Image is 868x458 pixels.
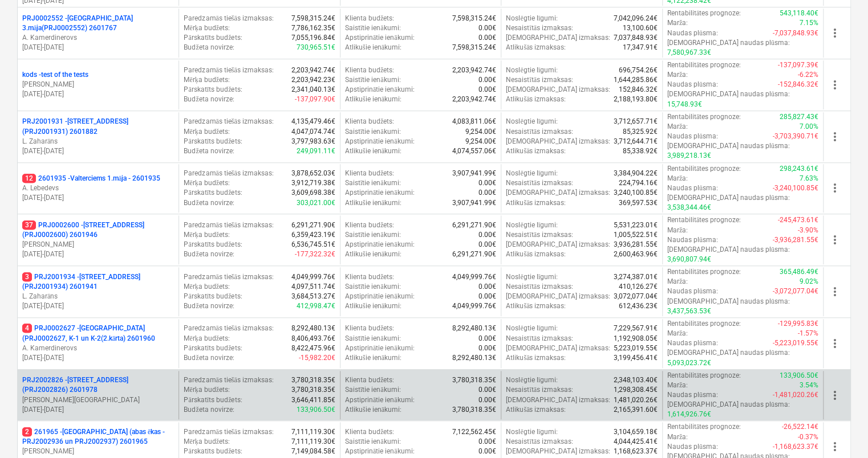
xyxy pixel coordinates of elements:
p: 7,055,196.84€ [291,33,335,43]
p: Naudas plūsma : [667,390,718,400]
p: Atlikušie ienākumi : [345,301,401,311]
p: -6.22% [798,70,818,80]
p: [DEMOGRAPHIC_DATA] izmaksas : [506,395,610,405]
p: Noslēgtie līgumi : [506,66,558,75]
p: 369,597.53€ [619,198,658,208]
p: Budžeta novirze : [184,301,234,311]
p: 365,486.49€ [780,267,818,277]
p: Paredzamās tiešās izmaksas : [184,220,273,230]
p: Rentabilitātes prognoze : [667,112,741,122]
p: 0.00€ [478,292,496,301]
p: Nesaistītās izmaksas : [506,23,573,33]
p: 3,780,318.35€ [291,375,335,385]
p: -5,223,019.55€ [773,338,818,348]
p: 7,042,096.24€ [614,14,658,23]
p: Mērķa budžets : [184,282,230,292]
p: 5,531,223.01€ [614,220,658,230]
p: Pārskatīts budžets : [184,85,242,95]
p: Naudas plūsma : [667,80,718,89]
p: 6,291,271.90€ [452,250,496,259]
p: 7,580,967.33€ [667,48,711,58]
p: A. Lebedevs [22,183,174,193]
p: 7,229,567.91€ [614,324,658,333]
p: 3,907,941.99€ [452,169,496,178]
p: Apstiprinātie ienākumi : [345,343,415,353]
p: Atlikušās izmaksas : [506,146,566,156]
p: Mērķa budžets : [184,178,230,188]
p: 410,126.27€ [619,282,658,292]
p: 3,538,344.46€ [667,203,711,212]
div: PRJ0002552 -[GEOGRAPHIC_DATA] 3.māja(PRJ0002552) 2601767A. Kamerdinerovs[DATE]-[DATE] [22,14,174,53]
p: Rentabilitātes prognoze : [667,164,741,174]
p: 3,690,807.94€ [667,255,711,264]
span: more_vert [828,181,842,195]
p: 0.00€ [478,85,496,95]
p: Pārskatīts budžets : [184,33,242,43]
p: 0.00€ [478,23,496,33]
p: [DEMOGRAPHIC_DATA] izmaksas : [506,33,610,43]
p: 696,754.26€ [619,66,658,75]
p: [DATE] - [DATE] [22,405,174,415]
p: 15,748.93€ [667,100,702,109]
p: 4,097,511.74€ [291,282,335,292]
p: Atlikušie ienākumi : [345,198,401,208]
p: [DATE] - [DATE] [22,353,174,363]
p: Apstiprinātie ienākumi : [345,240,415,250]
span: more_vert [828,78,842,92]
p: 3,240,100.85€ [614,188,658,198]
p: 4,083,811.06€ [452,117,496,126]
iframe: Chat Widget [811,403,868,458]
p: 8,292,480.13€ [452,353,496,363]
p: 412,998.47€ [297,301,335,311]
p: 7,037,848.93€ [614,33,658,43]
p: [PERSON_NAME] [22,447,174,456]
p: 2,203,942.23€ [291,75,335,85]
p: 3,712,657.71€ [614,117,658,126]
p: 3,684,513.27€ [291,292,335,301]
p: 303,021.00€ [297,198,335,208]
p: -152,846.32€ [778,80,818,89]
p: Marža : [667,381,688,390]
p: 152,846.32€ [619,85,658,95]
p: Mērķa budžets : [184,385,230,395]
p: 9,254.00€ [465,127,496,137]
p: 13,100.60€ [623,23,658,33]
p: Klienta budžets : [345,272,394,282]
p: Naudas plūsma : [667,132,718,141]
p: [DATE] - [DATE] [22,193,174,203]
p: 1,298,308.45€ [614,385,658,395]
p: Mērķa budžets : [184,23,230,33]
p: 730,965.51€ [297,43,335,52]
p: Nesaistītās izmaksas : [506,178,573,188]
p: Atlikušās izmaksas : [506,198,566,208]
p: Mērķa budžets : [184,334,230,343]
p: [DEMOGRAPHIC_DATA] naudas plūsma : [667,400,790,410]
p: Apstiprinātie ienākumi : [345,395,415,405]
p: Rentabilitātes prognoze : [667,60,741,70]
p: Budžeta novirze : [184,146,234,156]
p: Marža : [667,277,688,287]
p: Rentabilitātes prognoze : [667,267,741,277]
p: 4,135,479.46€ [291,117,335,126]
p: 1,192,908.05€ [614,334,658,343]
p: 7,786,162.35€ [291,23,335,33]
p: 7.15% [800,18,818,28]
p: Noslēgtie līgumi : [506,220,558,230]
p: Atlikušās izmaksas : [506,353,566,363]
p: Pārskatīts budžets : [184,137,242,146]
p: Klienta budžets : [345,66,394,75]
p: Marža : [667,174,688,183]
span: 2 [22,427,32,436]
p: 17,347.91€ [623,43,658,52]
span: more_vert [828,233,842,247]
p: 298,243.61€ [780,164,818,174]
p: PRJ0002627 - [GEOGRAPHIC_DATA] (PRJ0002627, K-1 un K-2(2.kārta) 2601960 [22,324,174,343]
p: 7.63% [800,174,818,183]
p: 3,780,318.35€ [452,375,496,385]
p: 3,199,456.41€ [614,353,658,363]
p: PRJ0002552 - [GEOGRAPHIC_DATA] 3.māja(PRJ0002552) 2601767 [22,14,174,33]
p: Naudas plūsma : [667,338,718,348]
p: Mērķa budžets : [184,75,230,85]
p: Noslēgtie līgumi : [506,272,558,282]
p: 4,049,999.76€ [452,272,496,282]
